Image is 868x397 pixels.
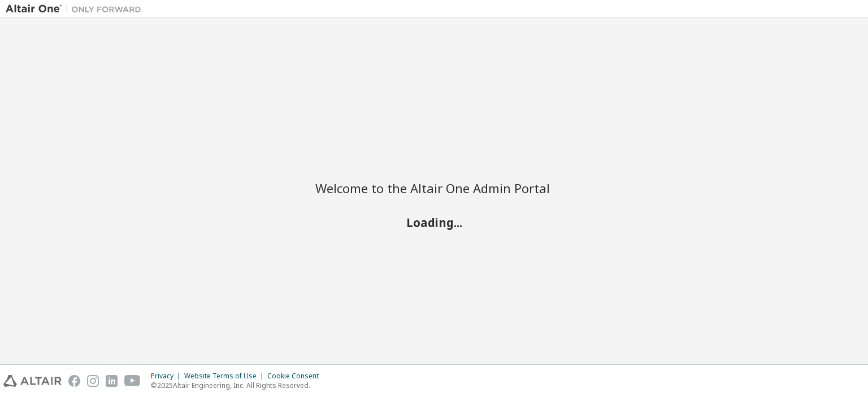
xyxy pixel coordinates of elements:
[106,375,118,387] img: linkedin.svg
[151,372,184,381] div: Privacy
[315,180,553,196] h2: Welcome to the Altair One Admin Portal
[315,215,553,229] h2: Loading...
[87,375,99,387] img: instagram.svg
[184,372,267,381] div: Website Terms of Use
[124,375,141,387] img: youtube.svg
[151,381,325,390] p: © 2025 Altair Engineering, Inc. All Rights Reserved.
[6,3,147,15] img: Altair One
[3,375,62,387] img: altair_logo.svg
[267,372,325,381] div: Cookie Consent
[68,375,80,387] img: facebook.svg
